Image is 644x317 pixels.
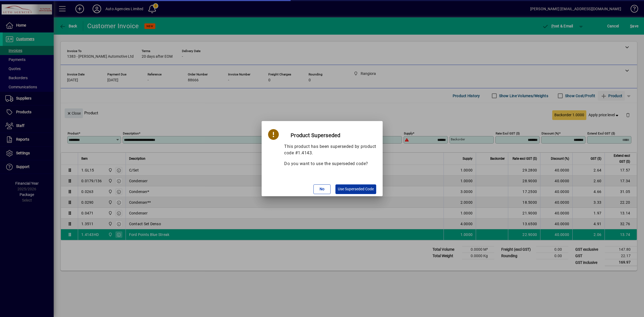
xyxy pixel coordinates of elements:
[313,184,331,194] button: No
[335,184,376,194] button: Use Superseded Code
[338,186,374,192] span: Use Superseded Code
[284,161,376,167] p: Do you want to use the superseded code?
[284,143,376,156] p: This product has been superseded by product code #1.4143.
[291,132,341,139] strong: Product Superseded
[320,186,324,192] span: No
